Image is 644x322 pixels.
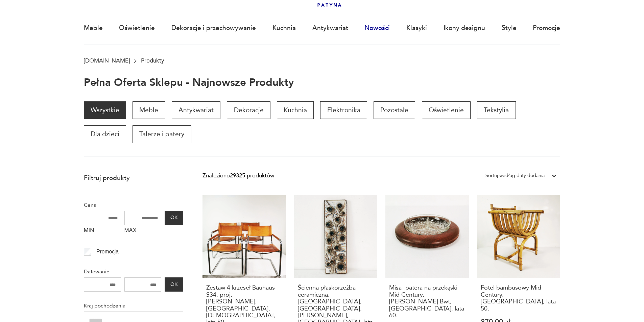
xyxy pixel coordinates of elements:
a: Elektronika [320,101,367,119]
a: Dekoracje i przechowywanie [171,13,256,44]
label: MAX [124,225,162,238]
a: Pozostałe [374,101,415,119]
a: Klasyki [406,13,427,44]
button: OK [165,277,183,292]
a: Promocje [533,13,560,44]
a: Style [502,13,517,44]
a: Talerze i patery [133,125,191,143]
a: Meble [84,13,103,44]
a: Antykwariat [172,101,220,119]
a: Antykwariat [312,13,348,44]
a: Kuchnia [277,101,314,119]
a: Ikony designu [444,13,485,44]
a: Wszystkie [84,101,126,119]
a: [DOMAIN_NAME] [84,57,130,64]
label: MIN [84,225,121,238]
button: OK [165,211,183,225]
p: Promocja [96,247,119,256]
div: Znaleziono 29325 produktów [202,171,274,180]
h1: Pełna oferta sklepu - najnowsze produkty [84,77,294,89]
a: Meble [133,101,165,119]
a: Dekoracje [227,101,270,119]
a: Oświetlenie [422,101,471,119]
a: Dla dzieci [84,125,126,143]
a: Tekstylia [477,101,516,119]
p: Produkty [141,57,164,64]
p: Filtruj produkty [84,174,183,182]
a: Kuchnia [272,13,296,44]
a: Nowości [364,13,390,44]
h3: Fotel bambusowy Mid Century, [GEOGRAPHIC_DATA], lata 50. [481,284,557,312]
p: Datowanie [84,267,183,276]
h3: Misa- patera na przekąski Mid Century, [PERSON_NAME] Bwt, [GEOGRAPHIC_DATA], lata 60. [389,284,465,319]
p: Cena [84,201,183,209]
a: Oświetlenie [119,13,155,44]
div: Sortuj według daty dodania [485,171,545,180]
p: Kraj pochodzenia [84,301,183,310]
